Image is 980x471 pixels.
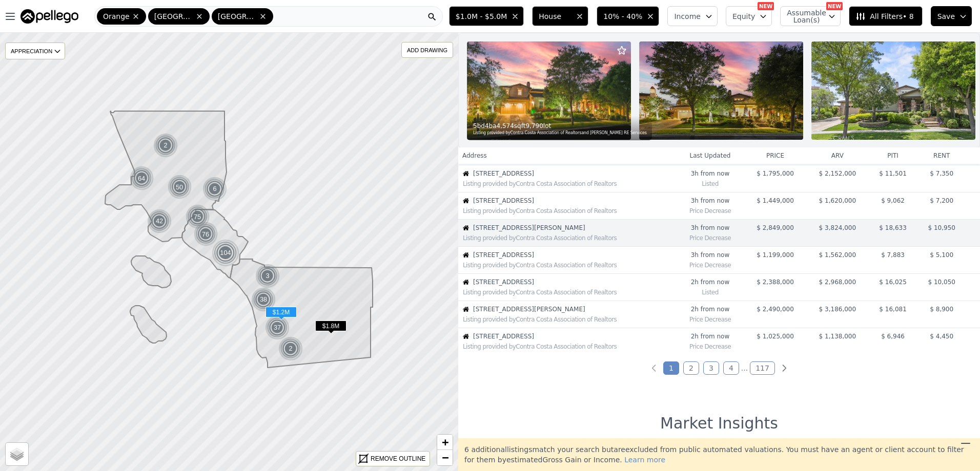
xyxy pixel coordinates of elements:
img: g1.png [278,336,303,361]
img: g1.png [251,287,276,312]
span: $ 1,620,000 [819,197,856,204]
span: $ 1,562,000 [819,251,856,259]
a: Page 2 [683,361,699,375]
span: $ 7,883 [881,251,905,259]
img: House [463,225,469,231]
span: $ 6,946 [881,333,905,340]
th: Last Updated [676,147,744,164]
span: $ 8,900 [930,306,953,313]
img: Property Photo 3 [811,41,975,140]
span: $ 2,388,000 [757,279,794,286]
img: Pellego [21,9,78,24]
span: $ 3,186,000 [819,306,856,313]
span: [GEOGRAPHIC_DATA] [218,11,257,22]
span: [STREET_ADDRESS][PERSON_NAME] [473,305,676,313]
button: $1.0M - $5.0M [449,6,524,26]
span: $ 1,199,000 [757,251,794,259]
div: $1.2M [266,307,297,322]
ul: Pagination [458,363,980,373]
span: Income [674,11,701,22]
span: $ 3,824,000 [819,224,856,231]
div: 38 [251,287,276,312]
span: [STREET_ADDRESS] [473,278,676,286]
span: $ 1,449,000 [757,197,794,204]
span: 4,574 [497,122,514,130]
div: 104 [212,239,239,267]
span: $ 1,025,000 [757,333,794,340]
span: $ 16,025 [879,279,906,286]
span: $ 1,795,000 [757,170,794,177]
div: 75 [185,204,211,230]
img: g2.png [193,221,219,247]
time: 2025-08-16 02:47 [680,278,740,286]
div: ADD DRAWING [402,42,453,57]
span: All Filters • 8 [855,11,913,22]
button: House [532,6,588,26]
span: $ 7,200 [930,197,953,204]
a: Page 1 is your current page [663,361,679,375]
div: REMOVE OUTLINE [371,454,425,463]
div: 76 [193,221,219,247]
div: 3 [255,264,280,288]
img: g2.png [185,204,211,230]
span: 9,790 [525,122,543,130]
span: $ 2,152,000 [819,170,856,177]
img: g1.png [202,177,228,201]
span: House [539,11,571,22]
a: Page 4 [723,361,739,375]
time: 2025-08-16 02:14 [680,332,740,340]
span: $ 18,633 [879,224,906,231]
time: 2025-08-16 03:25 [680,224,740,232]
span: $ 1,138,000 [819,333,856,340]
div: Listing provided by Contra Costa Association of Realtors [463,234,676,242]
div: Listing provided by Contra Costa Association of Realtors [463,207,676,215]
h1: Market Insights [660,414,778,433]
div: Listing provided by Contra Costa Association of Realtors and [PERSON_NAME] RE Services [473,130,647,136]
div: Listed [680,286,740,296]
div: Listing provided by Contra Costa Association of Realtors [463,261,676,269]
img: House [463,252,469,258]
time: 2025-08-16 02:46 [680,305,740,313]
span: Assumable Loan(s) [787,9,820,24]
a: Page 117 [750,361,775,375]
a: Zoom in [437,435,453,450]
button: Assumable Loan(s) [780,6,841,26]
th: piti [869,147,917,164]
span: Save [937,11,955,22]
a: Next page [779,363,789,373]
div: Price Decrease [680,232,740,242]
span: [STREET_ADDRESS] [473,197,676,205]
button: Equity [726,6,772,26]
div: Listed [680,178,740,188]
button: Income [667,6,718,26]
span: $ 2,968,000 [819,279,856,286]
span: $ 5,100 [930,251,953,259]
img: Property Photo 1 [467,41,631,140]
button: All Filters• 8 [849,6,922,26]
span: $ 16,081 [879,306,906,313]
span: $1.8M [315,320,346,331]
div: Price Decrease [680,205,740,215]
button: Save [931,6,972,26]
div: Price Decrease [680,340,740,351]
div: Listing provided by Contra Costa Association of Realtors [463,342,676,351]
span: $ 4,450 [930,333,953,340]
div: Price Decrease [680,259,740,269]
img: g1.png [255,264,280,288]
img: Property Photo 2 [639,41,803,140]
div: 6 [202,177,227,201]
a: Jump forward [741,364,748,372]
span: Equity [732,11,755,22]
img: House [463,170,469,177]
span: [STREET_ADDRESS] [473,169,676,178]
th: price [744,147,806,164]
span: $ 10,950 [928,224,955,231]
span: $1.0M - $5.0M [456,11,507,22]
span: Orange [103,11,130,22]
span: − [442,451,448,464]
img: g1.png [147,209,172,233]
span: $ 11,501 [879,170,906,177]
div: 2 [153,133,178,158]
div: NEW [758,2,774,10]
time: 2025-08-16 03:24 [680,251,740,259]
